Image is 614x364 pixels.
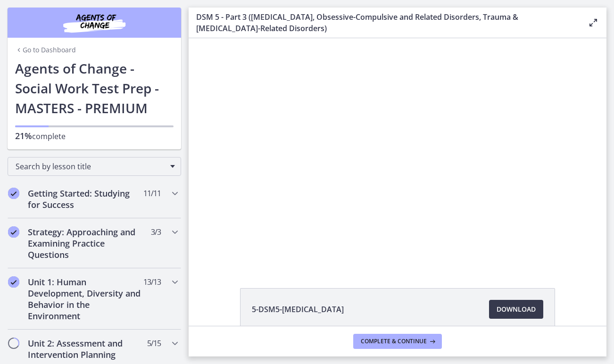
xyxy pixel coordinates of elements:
[151,226,161,238] span: 3 / 3
[489,300,543,319] a: Download
[8,157,181,176] div: Search by lesson title
[8,276,19,288] i: Completed
[15,130,174,142] p: complete
[8,188,19,199] i: Completed
[189,38,606,266] iframe: Video Lesson
[143,188,161,199] span: 11 / 11
[28,338,143,360] h2: Unit 2: Assessment and Intervention Planning
[15,130,32,141] span: 21%
[28,276,143,322] h2: Unit 1: Human Development, Diversity and Behavior in the Environment
[361,338,427,345] span: Complete & continue
[8,226,19,238] i: Completed
[16,161,166,172] span: Search by lesson title
[147,338,161,349] span: 5 / 15
[15,45,76,55] a: Go to Dashboard
[28,188,143,210] h2: Getting Started: Studying for Success
[353,334,442,349] button: Complete & continue
[196,11,573,34] h3: DSM 5 - Part 3 ([MEDICAL_DATA], Obsessive-Compulsive and Related Disorders, Trauma & [MEDICAL_DAT...
[15,58,174,118] h1: Agents of Change - Social Work Test Prep - MASTERS - PREMIUM
[497,304,536,315] span: Download
[28,226,143,260] h2: Strategy: Approaching and Examining Practice Questions
[38,11,151,34] img: Agents of Change
[252,304,344,315] span: 5-DSM5-[MEDICAL_DATA]
[143,276,161,288] span: 13 / 13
